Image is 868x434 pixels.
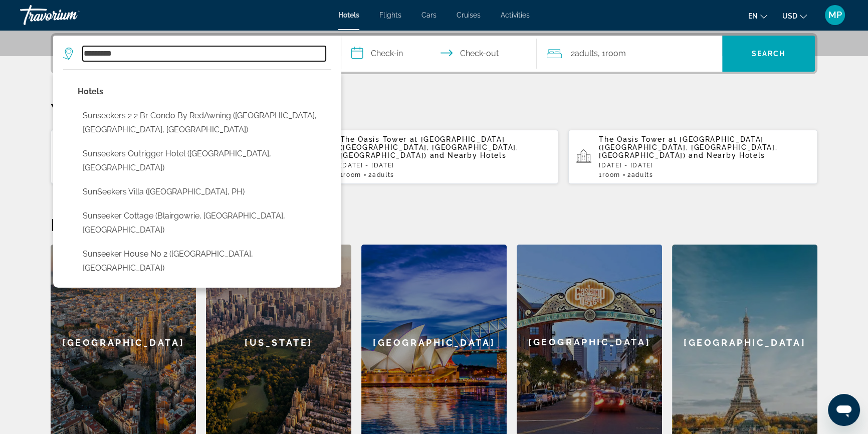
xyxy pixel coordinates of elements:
[372,171,394,178] span: Adults
[83,46,326,61] input: Search hotel destination
[828,394,860,426] iframe: Button to launch messaging window
[51,99,817,119] p: Your Recent Searches
[20,2,120,28] a: Travorium
[722,36,815,72] button: Search
[689,151,765,159] span: and Nearby Hotels
[78,182,331,201] button: Select hotel: SunSeekers Villa (Bauang, PH)
[457,11,481,19] a: Cruises
[78,85,331,99] p: Hotel options
[599,135,777,159] span: The Oasis Tower at [GEOGRAPHIC_DATA] ([GEOGRAPHIC_DATA], [GEOGRAPHIC_DATA], [GEOGRAPHIC_DATA])
[501,11,530,19] a: Activities
[51,129,300,184] button: Hotels in [GEOGRAPHIC_DATA], [GEOGRAPHIC_DATA], [GEOGRAPHIC_DATA] ([GEOGRAPHIC_DATA])[DATE] - [DA...
[598,47,626,61] span: , 1
[78,144,331,177] button: Select hotel: Sunseekers Outrigger Hotel (Suva, FJ)
[602,171,620,178] span: Room
[748,12,758,20] span: en
[53,69,341,288] div: Destination search results
[53,36,815,72] div: Search widget
[379,11,401,19] a: Flights
[752,50,786,58] span: Search
[368,171,394,178] span: 2
[343,171,361,178] span: Room
[341,36,537,72] button: Select check in and out date
[822,5,848,26] button: User Menu
[340,135,519,159] span: The Oasis Tower at [GEOGRAPHIC_DATA] ([GEOGRAPHIC_DATA], [GEOGRAPHIC_DATA], [GEOGRAPHIC_DATA])
[537,36,722,72] button: Travelers: 2 adults, 0 children
[340,171,361,178] span: 1
[599,171,620,178] span: 1
[340,162,551,169] p: [DATE] - [DATE]
[599,162,809,169] p: [DATE] - [DATE]
[338,11,359,19] a: Hotels
[782,9,807,23] button: Change currency
[421,11,437,19] a: Cars
[575,49,598,58] span: Adults
[782,12,797,20] span: USD
[51,214,817,235] h2: Featured Destinations
[631,171,653,178] span: Adults
[430,151,507,159] span: and Nearby Hotels
[78,206,331,240] button: Select hotel: Sunseeker Cottage (Blairgowrie, VIC, AU)
[78,245,331,278] button: Select hotel: Sunseeker House No 2 (Bad Schwartau, DE)
[627,171,654,178] span: 2
[568,129,817,184] button: The Oasis Tower at [GEOGRAPHIC_DATA] ([GEOGRAPHIC_DATA], [GEOGRAPHIC_DATA], [GEOGRAPHIC_DATA]) an...
[571,47,598,61] span: 2
[310,129,559,184] button: The Oasis Tower at [GEOGRAPHIC_DATA] ([GEOGRAPHIC_DATA], [GEOGRAPHIC_DATA], [GEOGRAPHIC_DATA]) an...
[78,106,331,139] button: Select hotel: Sunseekers 2 2 Br condo by RedAwning (Seaside, FL, US)
[748,9,767,23] button: Change language
[605,49,626,58] span: Room
[828,10,842,20] span: MP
